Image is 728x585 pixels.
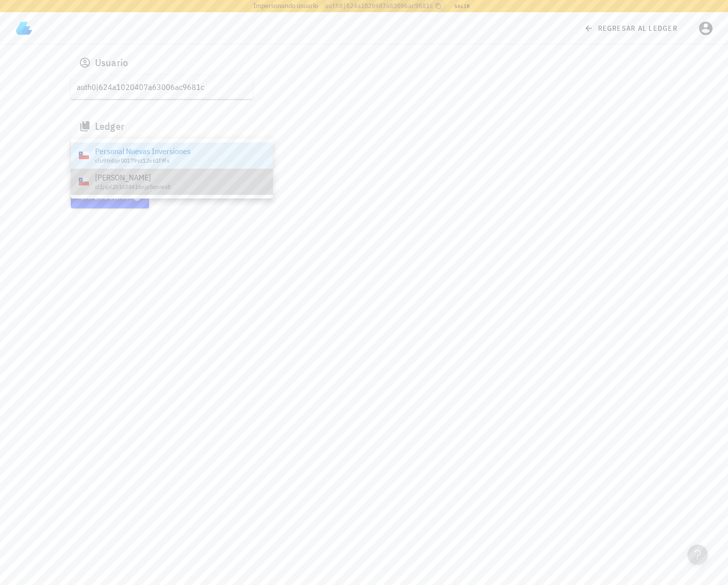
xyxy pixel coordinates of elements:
div: clu9tn0pr00179vz12v61f9fs [95,157,265,164]
button: Salir [450,1,475,11]
span: Ledger [95,118,125,134]
div: [PERSON_NAME] [95,173,265,182]
span: Impersonando usuario [253,1,318,11]
a: regresar al ledger [578,19,686,37]
span: Impersonar [80,192,140,202]
div: CLP-icon [79,176,89,186]
div: Personal Nuevas Inversiones [95,147,265,156]
div: CLP-icon [79,151,89,161]
div: cl1jsjd2h1638416ojp5qores8 [95,183,265,190]
img: LedgiFi [16,20,32,36]
span: regresar al ledger [586,24,677,33]
span: Usuario [95,55,128,71]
